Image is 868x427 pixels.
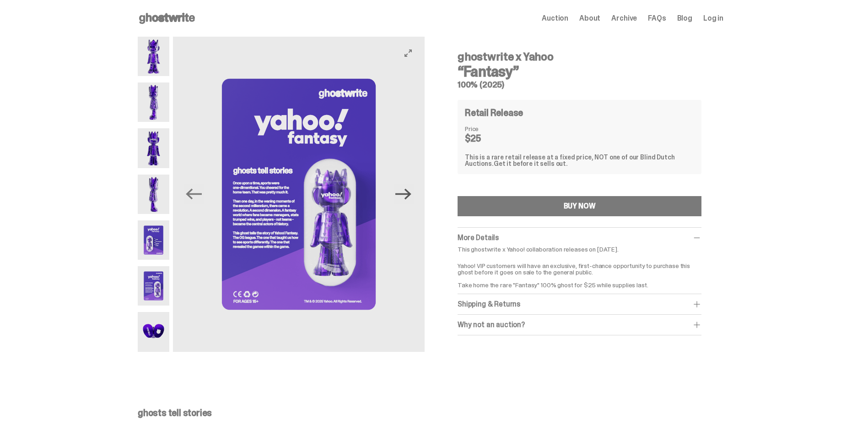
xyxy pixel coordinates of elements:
[138,37,169,76] img: Yahoo-HG---1.png
[138,408,723,417] p: ghosts tell stories
[173,37,425,352] img: Yahoo-HG---6.png
[403,48,414,59] button: View full-screen
[138,175,169,214] img: Yahoo-HG---4.png
[458,320,701,329] div: Why not an auction?
[458,64,701,79] h3: “Fantasy”
[579,15,600,22] a: About
[458,233,499,242] span: More Details
[138,128,169,168] img: Yahoo-HG---3.png
[648,15,666,22] a: FAQs
[494,159,568,168] span: Get it before it sells out.
[465,108,523,117] h4: Retail Release
[458,256,701,288] p: Yahoo! VIP customers will have an exclusive, first-chance opportunity to purchase this ghost befo...
[458,300,701,309] div: Shipping & Returns
[138,220,169,260] img: Yahoo-HG---5.png
[677,15,692,22] a: Blog
[542,15,568,22] a: Auction
[138,82,169,122] img: Yahoo-HG---2.png
[465,154,694,167] div: This is a rare retail release at a fixed price, NOT one of our Blind Dutch Auctions.
[394,184,414,204] button: Next
[458,196,701,216] button: BUY NOW
[184,184,204,204] button: Previous
[458,51,701,62] h4: ghostwrite x Yahoo
[138,312,169,351] img: Yahoo-HG---7.png
[458,246,701,252] p: This ghostwrite x Yahoo! collaboration releases on [DATE].
[465,134,511,143] dd: $25
[138,266,169,306] img: Yahoo-HG---6.png
[611,15,637,22] a: Archive
[564,203,596,210] div: BUY NOW
[458,81,701,89] h5: 100% (2025)
[703,15,723,22] a: Log in
[465,126,511,132] dt: Price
